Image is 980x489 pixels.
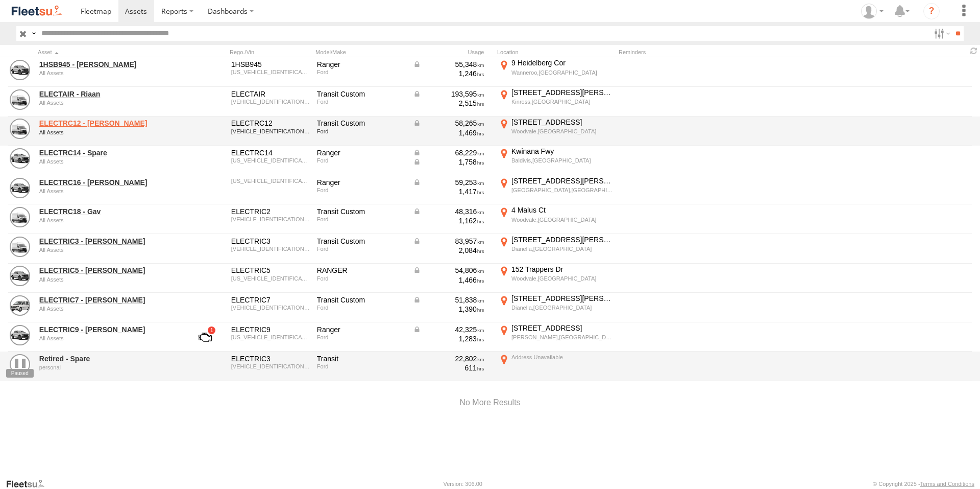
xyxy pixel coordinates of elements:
[39,60,179,69] a: 1HSB945 - [PERSON_NAME]
[511,265,613,274] div: 152 Trappers Dr
[39,129,179,135] div: undefined
[10,295,30,316] a: View Asset Details
[317,334,406,340] div: Ford
[413,119,484,128] div: Data from Vehicle CANbus
[317,128,406,134] div: Ford
[413,128,484,137] div: 1,469
[317,266,406,275] div: RANGER
[231,237,310,246] div: ELECTRIC3
[413,99,484,108] div: 2,515
[10,89,30,110] a: View Asset Details
[413,275,484,285] div: 1,466
[10,148,30,169] a: View Asset Details
[39,100,179,106] div: undefined
[413,237,484,246] div: Data from Vehicle CANbus
[317,275,406,282] div: Ford
[413,148,484,157] div: Data from Vehicle CANbus
[39,266,179,275] a: ELECTRIC5 - [PERSON_NAME]
[317,295,406,305] div: Transit Custom
[231,69,310,75] div: MNAUMAF50HW805362
[413,363,484,372] div: 611
[231,334,310,340] div: MNAUMAF50FW475764
[413,157,484,167] div: Data from Vehicle CANbus
[511,98,613,105] div: Kinross,[GEOGRAPHIC_DATA]
[317,305,406,311] div: Ford
[873,481,974,487] div: © Copyright 2025 -
[923,3,940,19] i: ?
[39,70,179,76] div: undefined
[10,4,63,18] img: fleetsu-logo-horizontal.svg
[317,119,406,128] div: Transit Custom
[497,294,615,321] label: Click to View Current Location
[413,334,484,343] div: 1,283
[231,325,310,334] div: ELECTRIC9
[231,216,310,222] div: WF0YXXTTGYMJ86128
[231,148,310,157] div: ELECTRC14
[231,89,310,99] div: ELECTAIR
[511,157,613,164] div: Baldivis,[GEOGRAPHIC_DATA]
[930,26,952,41] label: Search Filter Options
[39,148,179,157] a: ELECTRC14 - Spare
[413,60,484,69] div: Data from Vehicle CANbus
[231,178,310,184] div: MNACMEF70PW281940
[413,69,484,78] div: 1,246
[511,304,613,311] div: Dianella,[GEOGRAPHIC_DATA]
[10,119,30,139] a: View Asset Details
[413,325,484,334] div: Data from Vehicle CANbus
[231,119,310,128] div: ELECTRC12
[39,354,179,363] a: Retired - Spare
[511,294,613,303] div: [STREET_ADDRESS][PERSON_NAME]
[317,325,406,334] div: Ranger
[39,119,179,128] a: ELECTRC12 - [PERSON_NAME]
[413,266,484,275] div: Data from Vehicle CANbus
[317,99,406,105] div: Ford
[497,205,615,233] label: Click to View Current Location
[39,207,179,216] a: ELECTRC18 - Gav
[10,178,30,198] a: View Asset Details
[39,306,179,312] div: undefined
[231,363,310,369] div: WF0YXXTTGYLS21315
[39,247,179,253] div: undefined
[39,364,179,370] div: undefined
[497,323,615,351] label: Click to View Current Location
[317,354,406,363] div: Transit
[968,46,980,56] span: Refresh
[39,158,179,165] div: undefined
[231,275,310,282] div: MNAUMAF50FW514751
[30,26,38,41] label: Search Query
[497,265,615,292] label: Click to View Current Location
[511,216,613,223] div: Woodvale,[GEOGRAPHIC_DATA]
[444,481,482,487] div: Version: 306.00
[511,118,613,127] div: [STREET_ADDRESS]
[231,266,310,275] div: ELECTRIC5
[10,266,30,286] a: View Asset Details
[10,207,30,227] a: View Asset Details
[38,49,181,56] div: Click to Sort
[230,49,311,56] div: Rego./Vin
[186,325,224,350] a: View Asset with Fault/s
[10,354,30,375] a: View Asset Details
[317,216,406,222] div: Ford
[317,207,406,216] div: Transit Custom
[511,69,613,76] div: Wanneroo,[GEOGRAPHIC_DATA]
[497,118,615,145] label: Click to View Current Location
[231,207,310,216] div: ELECTRIC2
[511,235,613,244] div: [STREET_ADDRESS][PERSON_NAME]
[511,275,613,282] div: Woodvale,[GEOGRAPHIC_DATA]
[10,60,30,80] a: View Asset Details
[413,207,484,216] div: Data from Vehicle CANbus
[413,305,484,314] div: 1,390
[413,187,484,196] div: 1,417
[511,334,613,341] div: [PERSON_NAME],[GEOGRAPHIC_DATA]
[413,89,484,99] div: Data from Vehicle CANbus
[497,147,615,174] label: Click to View Current Location
[6,479,53,489] a: Visit our Website
[413,246,484,255] div: 2,084
[511,187,613,194] div: [GEOGRAPHIC_DATA],[GEOGRAPHIC_DATA]
[497,49,615,56] div: Location
[497,235,615,263] label: Click to View Current Location
[39,335,179,341] div: undefined
[39,89,179,99] a: ELECTAIR - Riaan
[315,49,407,56] div: Model/Make
[39,178,179,187] a: ELECTRC16 - [PERSON_NAME]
